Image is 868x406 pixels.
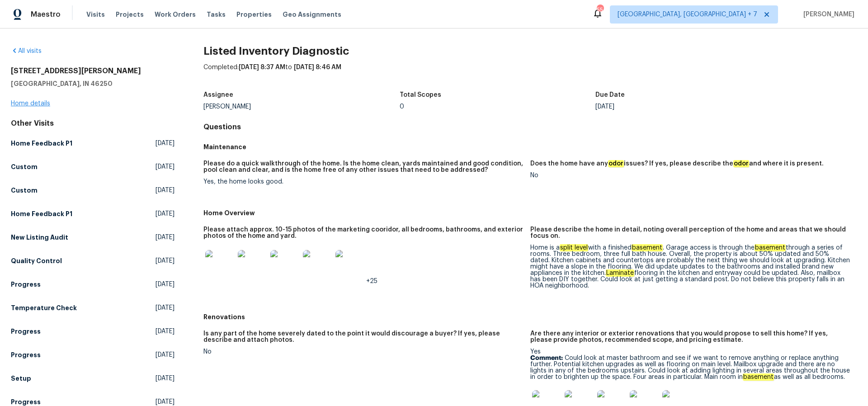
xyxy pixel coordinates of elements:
div: [PERSON_NAME] [203,104,400,110]
span: [DATE] [156,186,175,195]
div: [DATE] [595,104,792,110]
h5: Progress [11,280,41,289]
h4: Questions [203,123,857,132]
h5: Total Scopes [400,92,441,98]
div: Yes, the home looks good. [203,179,523,185]
span: [DATE] [156,209,175,218]
b: Comment: [530,355,563,361]
h5: Please do a quick walkthrough of the home. Is the home clean, yards maintained and good condition... [203,161,523,173]
h5: Progress [11,350,41,359]
div: Home is a with a finished . Garage access is through the through a series of rooms. Three bedroom... [530,245,850,289]
span: Tasks [207,11,226,18]
h5: Due Date [595,92,625,98]
span: [DATE] [156,327,175,336]
a: Progress[DATE] [11,323,175,340]
a: Progress[DATE] [11,276,175,293]
h5: [GEOGRAPHIC_DATA], IN 46250 [11,79,175,88]
em: odor [608,160,624,167]
h5: Custom [11,186,38,195]
span: [DATE] 8:46 AM [294,64,341,71]
span: Maestro [31,10,61,19]
div: No [530,172,850,179]
a: Home Feedback P1[DATE] [11,206,175,222]
p: Could look at master bathroom and see if we want to remove anything or replace anything further. ... [530,355,850,380]
em: basement [632,244,663,251]
span: [DATE] [156,256,175,265]
a: Setup[DATE] [11,370,175,387]
h5: Temperature Check [11,303,77,312]
div: 55 [597,5,603,14]
a: Custom[DATE] [11,159,175,175]
a: Home details [11,100,50,107]
h5: Does the home have any issues? If yes, please describe the and where it is present. [530,161,824,167]
em: basement [743,373,774,381]
h5: New Listing Audit [11,233,68,242]
span: [DATE] [156,350,175,359]
em: split level [560,244,588,251]
div: 0 [400,104,596,110]
h5: Progress [11,327,41,336]
span: Projects [116,10,144,19]
em: basement [755,244,786,251]
h2: [STREET_ADDRESS][PERSON_NAME] [11,66,175,76]
h5: Renovations [203,312,857,321]
a: Quality Control[DATE] [11,253,175,269]
a: Home Feedback P1[DATE] [11,135,175,151]
em: Laminate [606,269,634,277]
span: Geo Assignments [283,10,341,19]
h5: Custom [11,162,38,171]
em: odor [733,160,749,167]
span: Work Orders [155,10,196,19]
span: [DATE] 8:37 AM [239,64,285,71]
a: Progress[DATE] [11,347,175,363]
div: Completed: to [203,63,857,86]
span: [DATE] [156,280,175,289]
a: Temperature Check[DATE] [11,300,175,316]
a: Custom[DATE] [11,182,175,198]
a: All visits [11,48,42,54]
span: [GEOGRAPHIC_DATA], [GEOGRAPHIC_DATA] + 7 [618,10,757,19]
span: [DATE] [156,139,175,148]
h5: Assignee [203,92,233,98]
span: [DATE] [156,374,175,383]
span: [DATE] [156,233,175,242]
span: [PERSON_NAME] [800,10,854,19]
a: New Listing Audit[DATE] [11,229,175,245]
span: [DATE] [156,162,175,171]
div: No [203,349,523,355]
span: +25 [366,278,377,284]
h5: Quality Control [11,256,62,265]
h5: Is any part of the home severely dated to the point it would discourage a buyer? If yes, please d... [203,330,523,343]
h5: Setup [11,374,31,383]
h5: Home Feedback P1 [11,209,72,218]
span: Visits [86,10,105,19]
h5: Maintenance [203,142,857,151]
h5: Home Overview [203,208,857,217]
span: [DATE] [156,303,175,312]
div: Other Visits [11,119,175,128]
h5: Are there any interior or exterior renovations that you would propose to sell this home? If yes, ... [530,330,850,343]
h5: Please describe the home in detail, noting overall perception of the home and areas that we shoul... [530,227,850,239]
h2: Listed Inventory Diagnostic [203,47,857,56]
span: Properties [236,10,272,19]
h5: Home Feedback P1 [11,139,72,148]
h5: Please attach approx. 10-15 photos of the marketing cooridor, all bedrooms, bathrooms, and exteri... [203,227,523,239]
